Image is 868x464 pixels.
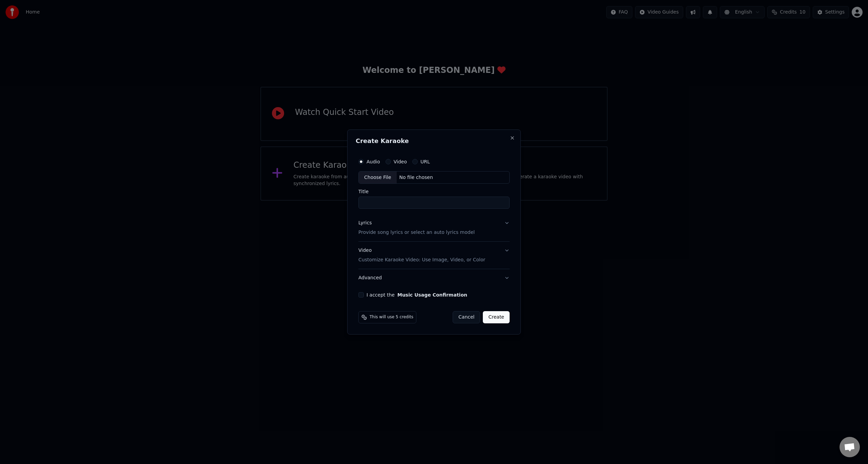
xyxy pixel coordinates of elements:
[358,269,510,287] button: Advanced
[370,315,413,320] span: This will use 5 credits
[394,159,407,164] label: Video
[397,174,436,181] div: No file chosen
[358,220,372,227] div: Lyrics
[397,292,467,297] button: I accept the
[367,292,467,297] label: I accept the
[359,172,397,184] div: Choose File
[356,138,512,144] h2: Create Karaoke
[483,311,510,323] button: Create
[453,311,480,323] button: Cancel
[358,247,485,264] div: Video
[367,159,380,164] label: Audio
[358,257,485,263] p: Customize Karaoke Video: Use Image, Video, or Color
[420,159,430,164] label: URL
[358,229,475,236] p: Provide song lyrics or select an auto lyrics model
[358,242,510,269] button: VideoCustomize Karaoke Video: Use Image, Video, or Color
[358,189,510,194] label: Title
[358,215,510,242] button: LyricsProvide song lyrics or select an auto lyrics model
